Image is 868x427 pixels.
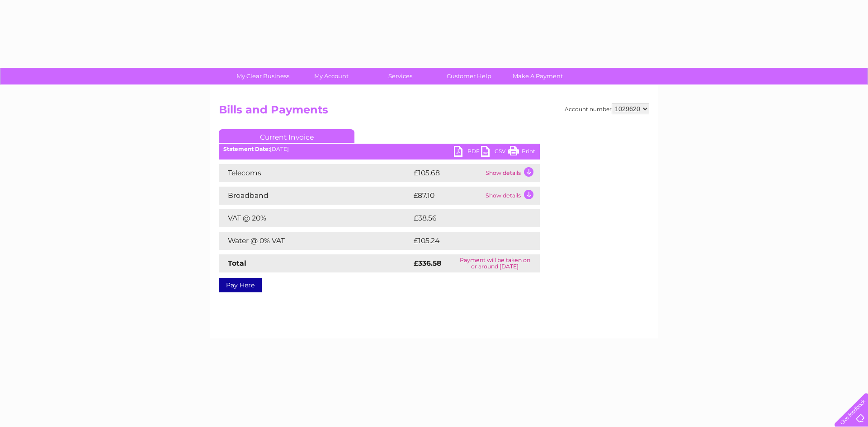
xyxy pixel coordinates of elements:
a: Make A Payment [500,68,575,84]
td: £105.68 [411,164,483,182]
td: Show details [483,187,540,205]
td: £105.24 [411,232,523,250]
strong: Total [228,259,246,267]
td: Show details [483,164,540,182]
a: My Clear Business [226,68,300,84]
a: Customer Help [432,68,506,84]
td: Broadband [219,187,411,205]
b: Statement Date: [223,145,270,152]
a: Print [508,146,535,159]
h2: Bills and Payments [219,103,649,121]
td: Water @ 0% VAT [219,232,411,250]
td: Payment will be taken on or around [DATE] [450,254,540,272]
td: £38.56 [411,209,522,227]
a: Current Invoice [219,129,354,143]
strong: £336.58 [414,259,441,267]
a: CSV [481,146,508,159]
div: [DATE] [219,146,540,152]
td: Telecoms [219,164,411,182]
a: My Account [294,68,369,84]
div: Account number [565,103,649,114]
td: VAT @ 20% [219,209,411,227]
a: Pay Here [219,278,262,292]
td: £87.10 [411,187,483,205]
a: PDF [454,146,481,159]
a: Services [363,68,438,84]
